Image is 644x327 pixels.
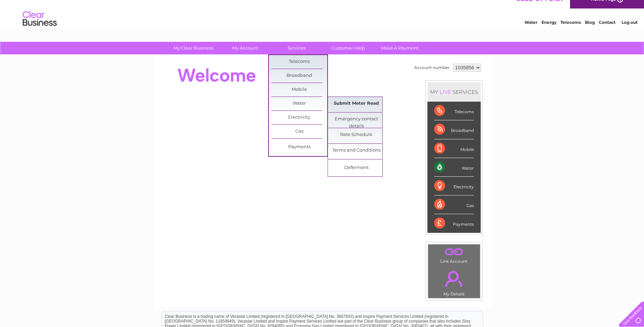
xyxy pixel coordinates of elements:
td: Link Account [428,244,480,265]
a: Customer Help [320,42,376,54]
div: MY SERVICES [427,82,481,102]
a: Make A Payment [372,42,428,54]
a: Mobile [271,83,327,97]
a: Services [269,42,325,54]
div: Gas [434,195,474,214]
img: logo.png [22,18,57,38]
a: Rate Schedule [328,128,384,142]
a: Telecoms [271,55,327,69]
a: Water [525,29,537,34]
a: Terms and Conditions [328,144,384,157]
div: Electricity [434,177,474,195]
a: 0333 014 3131 [516,3,563,12]
div: Water [434,158,474,177]
a: . [430,246,478,258]
a: Contact [599,29,615,34]
a: Water [271,97,327,110]
div: Payments [434,214,474,233]
div: Telecoms [434,102,474,120]
td: Account number [412,62,451,73]
a: My Clear Business [165,42,221,54]
a: Submit Meter Read [328,97,384,110]
div: Clear Business is a trading name of Verastar Limited (registered in [GEOGRAPHIC_DATA] No. 3667643... [162,4,483,33]
a: My Account [217,42,273,54]
a: Emergency contact details [328,113,384,126]
a: Telecoms [560,29,581,34]
a: Gas [271,125,327,138]
a: Blog [585,29,595,34]
a: . [430,267,478,291]
div: Mobile [434,139,474,158]
a: Broadband [271,69,327,83]
a: Payments [271,140,327,154]
a: Deferment [328,161,384,175]
a: Log out [622,29,638,34]
div: Broadband [434,120,474,139]
a: Electricity [271,111,327,124]
a: Energy [541,29,556,34]
td: My Details [428,265,480,298]
div: LIVE [438,89,453,95]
